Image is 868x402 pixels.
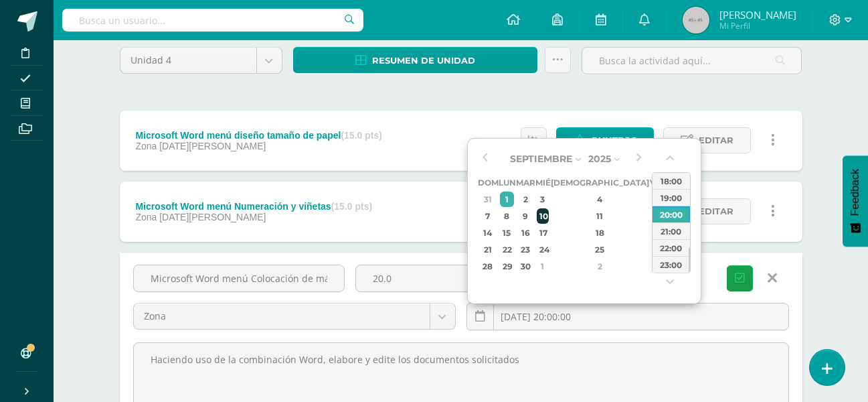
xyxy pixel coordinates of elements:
[499,174,516,191] th: Lun
[135,212,157,222] span: Zona
[650,259,663,274] div: 3
[331,201,372,212] strong: (15.0 pts)
[592,128,636,153] span: Punteos
[653,189,690,206] div: 19:00
[500,208,514,224] div: 8
[144,304,420,329] span: Zona
[537,192,549,207] div: 3
[517,259,533,274] div: 30
[560,225,639,241] div: 18
[537,225,549,241] div: 17
[556,127,654,153] a: Punteos
[653,206,690,222] div: 20:00
[588,153,611,165] span: 2025
[120,48,282,73] a: Unidad 4
[500,259,514,274] div: 29
[650,242,663,257] div: 26
[159,212,266,222] span: [DATE][PERSON_NAME]
[653,222,690,239] div: 21:00
[517,242,533,257] div: 23
[372,48,475,73] span: Resumen de unidad
[653,239,690,256] div: 22:00
[699,128,733,153] span: Editar
[135,141,157,151] span: Zona
[537,242,549,257] div: 24
[560,208,639,224] div: 11
[649,174,665,191] th: Vie
[517,208,533,224] div: 9
[341,130,381,141] strong: (15.0 pts)
[551,174,649,191] th: [DEMOGRAPHIC_DATA]
[134,265,344,291] input: Título
[650,192,663,207] div: 5
[650,208,663,224] div: 12
[293,47,538,73] a: Resumen de unidad
[719,8,796,21] span: [PERSON_NAME]
[480,225,497,241] div: 14
[653,256,690,273] div: 23:00
[356,265,511,291] input: Puntos máximos
[517,192,533,207] div: 2
[480,208,497,224] div: 7
[480,259,497,274] div: 28
[683,7,709,33] img: 45x45
[500,225,514,241] div: 15
[516,174,535,191] th: Mar
[560,242,639,257] div: 25
[699,199,733,224] span: Editar
[843,155,868,247] button: Feedback - Mostrar encuesta
[535,174,551,191] th: Mié
[478,174,499,191] th: Dom
[582,48,801,74] input: Busca la actividad aquí...
[500,242,514,257] div: 22
[537,208,549,224] div: 10
[849,169,861,216] span: Feedback
[467,304,788,330] input: Fecha de entrega
[500,192,514,207] div: 1
[537,259,549,274] div: 1
[131,48,246,73] span: Unidad 4
[560,259,639,274] div: 2
[135,201,372,212] div: Microsoft Word menú Numeración y viñetas
[719,20,796,31] span: Mi Perfil
[510,153,572,165] span: Septiembre
[480,242,497,257] div: 21
[135,130,381,141] div: Microsoft Word menú diseño tamaño de papel
[560,192,639,207] div: 4
[480,192,497,207] div: 31
[517,225,533,241] div: 16
[653,172,690,189] div: 18:00
[650,225,663,241] div: 19
[159,141,266,151] span: [DATE][PERSON_NAME]
[134,304,455,329] a: Zona
[62,9,363,31] input: Busca un usuario...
